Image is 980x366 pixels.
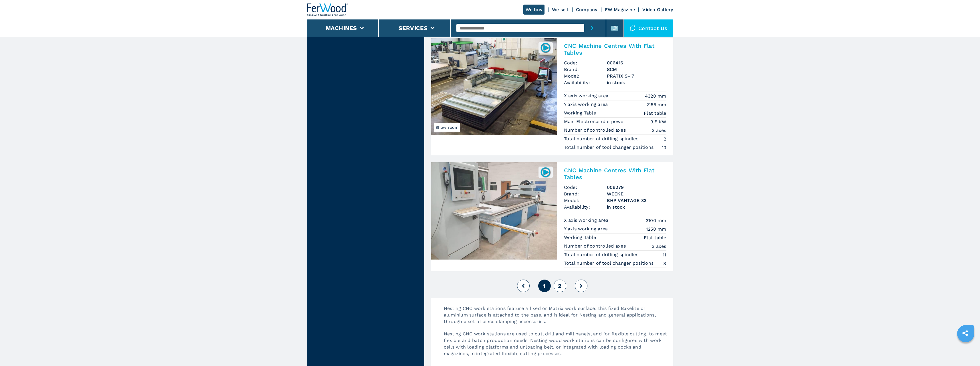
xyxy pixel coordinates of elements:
p: Number of controlled axes [564,243,627,249]
a: sharethis [958,326,972,340]
span: Code: [564,60,607,66]
h2: CNC Machine Centres With Flat Tables [564,42,666,56]
button: submit-button [584,19,600,37]
p: Nesting CNC work stations feature a fixed or Matrix work surface: this fixed Bakelite or aluminiu... [438,305,673,331]
em: 12 [662,136,666,142]
p: Total number of tool changer positions [564,144,655,151]
h3: 006416 [607,60,666,66]
img: Contact us [630,25,635,31]
button: Machines [326,25,357,31]
div: Contact us [624,19,673,37]
a: We sell [552,7,569,12]
span: in stock [607,79,666,86]
p: Total number of drilling spindles [564,252,640,258]
button: 2 [554,280,566,292]
p: Nesting CNC work stations are used to cut, drill and mill panels, and for flexible cutting, to me... [438,331,673,363]
p: Main Electrospindle power [564,118,627,125]
h3: BHP VANTAGE 33 [607,197,666,204]
img: 006279 [540,167,551,178]
p: Total number of drilling spindles [564,136,640,142]
img: Ferwood [307,3,348,16]
em: 9.5 KW [650,118,666,125]
p: Number of controlled axes [564,127,627,133]
span: Show room [434,123,460,132]
span: Code: [564,184,607,191]
img: CNC Machine Centres With Flat Tables SCM PRATIX S-17 [431,38,557,135]
em: 11 [663,252,666,258]
em: 13 [662,144,666,151]
h2: CNC Machine Centres With Flat Tables [564,167,666,181]
span: 1 [543,282,546,289]
a: FW Magazine [605,7,635,12]
p: Working Table [564,234,598,241]
em: 3100 mm [646,217,666,224]
a: CNC Machine Centres With Flat Tables SCM PRATIX S-17Show room006416CNC Machine Centres With Flat ... [431,38,673,155]
p: Y axis working area [564,101,609,108]
p: Y axis working area [564,226,609,232]
span: Brand: [564,66,607,73]
em: 1250 mm [646,226,666,232]
a: Video Gallery [642,7,673,12]
h3: PRATIX S-17 [607,73,666,79]
em: 4320 mm [645,93,666,99]
span: Availability: [564,79,607,86]
p: Working Table [564,110,598,116]
iframe: Chat [956,340,976,362]
span: Model: [564,197,607,204]
p: Total number of tool changer positions [564,260,655,266]
em: 3 axes [652,127,666,134]
p: X axis working area [564,217,610,223]
p: X axis working area [564,93,610,99]
em: Flat table [644,110,666,116]
em: 3 axes [652,243,666,250]
img: 006416 [540,42,551,53]
em: 8 [663,260,666,267]
a: CNC Machine Centres With Flat Tables WEEKE BHP VANTAGE 33006279CNC Machine Centres With Flat Tabl... [431,162,673,271]
button: Services [399,25,428,31]
button: 1 [538,280,551,292]
h3: SCM [607,66,666,73]
a: We buy [523,5,545,15]
span: in stock [607,204,666,210]
h3: WEEKE [607,191,666,197]
span: 2 [558,282,561,289]
span: Model: [564,73,607,79]
img: CNC Machine Centres With Flat Tables WEEKE BHP VANTAGE 33 [431,162,557,260]
span: Availability: [564,204,607,210]
em: Flat table [644,234,666,241]
span: Brand: [564,191,607,197]
h3: 006279 [607,184,666,191]
em: 2155 mm [646,101,666,108]
a: Company [576,7,597,12]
